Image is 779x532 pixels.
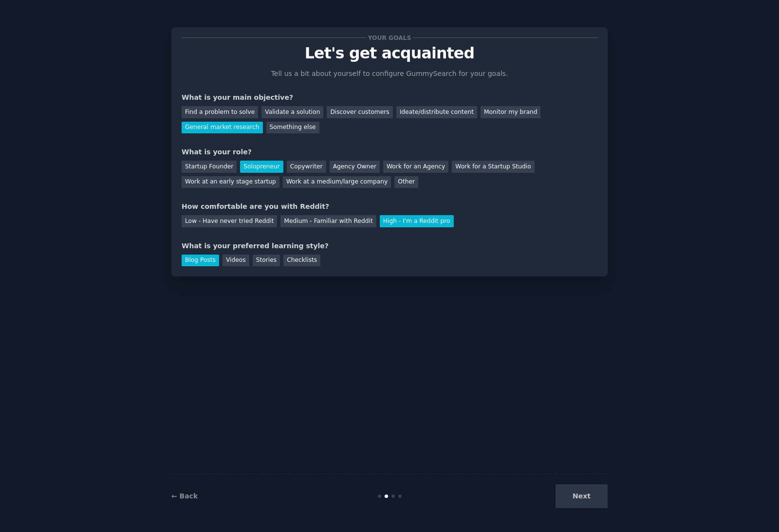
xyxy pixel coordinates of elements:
[481,106,540,118] div: Monitor my brand
[182,202,597,212] div: How comfortable are you with Reddit?
[240,161,283,173] div: Solopreneur
[182,176,279,188] div: Work at an early stage startup
[182,45,597,62] p: Let's get acquainted
[452,161,534,173] div: Work for a Startup Studio
[182,241,597,251] div: What is your preferred learning style?
[267,69,512,79] p: Tell us a bit about yourself to configure GummySearch for your goals.
[266,122,319,134] div: Something else
[394,176,418,188] div: Other
[182,122,263,134] div: General market research
[396,106,477,118] div: Ideate/distribute content
[327,106,392,118] div: Discover customers
[380,215,454,227] div: High - I'm a Reddit pro
[182,215,277,227] div: Low - Have never tried Reddit
[182,147,597,157] div: What is your role?
[383,161,448,173] div: Work for an Agency
[287,161,326,173] div: Copywriter
[366,33,413,43] span: Your goals
[182,106,258,118] div: Find a problem to solve
[280,215,376,227] div: Medium - Familiar with Reddit
[182,161,237,173] div: Startup Founder
[182,255,219,267] div: Blog Posts
[223,255,249,267] div: Videos
[283,176,391,188] div: Work at a medium/large company
[182,92,597,103] div: What is your main objective?
[330,161,380,173] div: Agency Owner
[171,492,198,500] a: ← Back
[253,255,280,267] div: Stories
[283,255,320,267] div: Checklists
[261,106,323,118] div: Validate a solution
